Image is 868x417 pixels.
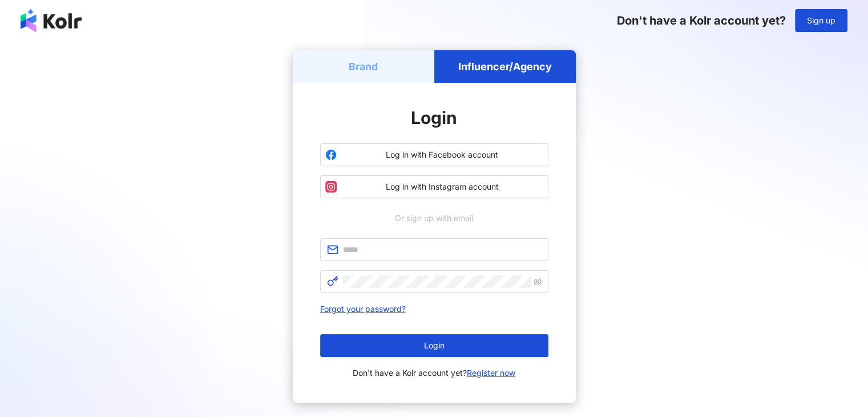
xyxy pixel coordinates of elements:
[320,304,406,314] a: Forgot your password?
[411,107,457,128] span: Login
[320,143,548,166] button: Log in with Facebook account
[534,278,542,286] span: eye-invisible
[795,9,847,32] button: Sign up
[341,149,543,161] span: Log in with Facebook account
[387,212,481,224] span: Or sign up with email
[320,175,548,198] button: Log in with Instagram account
[458,59,552,74] h5: Influencer/Agency
[424,341,445,350] span: Login
[21,9,82,32] img: logo
[353,366,515,380] span: Don't have a Kolr account yet?
[341,181,543,193] span: Log in with Instagram account
[320,334,548,357] button: Login
[467,368,515,378] a: Register now
[807,16,835,25] span: Sign up
[617,14,786,27] span: Don't have a Kolr account yet?
[349,59,378,74] h5: Brand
